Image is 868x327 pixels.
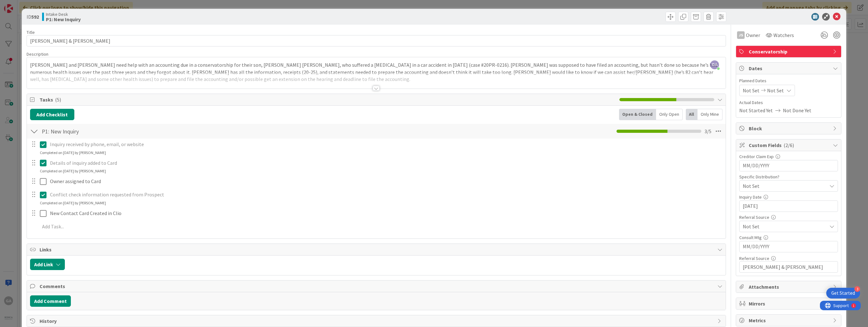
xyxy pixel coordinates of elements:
div: Creditor Claim Exp [739,154,838,159]
p: Conflict check information requested from Prospect [50,191,721,198]
span: ( 2/6 ) [784,142,794,148]
b: 592 [31,14,39,20]
span: Actual Dates [739,99,838,106]
input: type card name here... [27,35,726,46]
p: Inquiry received by phone, email, or website [50,141,721,148]
span: ID [27,13,39,21]
div: Open Get Started checklist, remaining modules: 3 [826,288,860,299]
label: Referral Source [739,256,769,261]
button: Add Link [30,259,65,270]
span: 3 / 5 [704,127,711,135]
div: Completed on [DATE] by [PERSON_NAME] [40,200,106,206]
span: History [40,317,715,325]
p: New Contact Card Created in Clio [50,210,721,217]
span: Not Set [743,182,827,190]
span: Support [13,1,29,9]
label: Title [27,29,35,35]
span: Not Set [743,223,827,230]
input: MM/DD/YYYY [743,201,834,212]
button: Add Checklist [30,109,74,120]
span: ( 5 ) [55,96,61,103]
div: Referral Source [739,215,838,219]
span: Tasks [40,96,617,103]
div: Completed on [DATE] by [PERSON_NAME] [40,150,106,156]
div: All [686,109,697,120]
span: Intake Desk [46,12,81,17]
input: Add Checklist... [40,126,182,137]
span: Owner [746,31,760,39]
p: Details of inquiry added to Card [50,159,721,167]
span: Conservatorship [749,48,830,55]
div: 1 [33,3,34,8]
div: JS [737,31,745,39]
span: Metrics [749,317,830,324]
input: MM/DD/YYYY [743,241,834,252]
span: Mirrors [749,300,830,307]
div: Inquiry Date [739,195,838,199]
p: Owner assigned to Card [50,178,721,185]
span: Not Set [767,87,784,94]
span: Watchers [773,31,794,39]
div: 3 [854,286,860,292]
span: Dates [749,65,830,72]
span: Not Started Yet [739,107,773,114]
span: Attachments [749,283,830,291]
span: GA [710,60,719,69]
span: Not Set [743,87,759,94]
span: Description [27,51,48,57]
div: Open & Closed [619,109,656,120]
button: Add Comment [30,295,71,307]
span: Comments [40,282,715,290]
p: [PERSON_NAME] and [PERSON_NAME] need help with an accounting due in a conservatorship for their s... [30,61,723,83]
span: Custom Fields [749,141,830,149]
b: P1: New Inquiry [46,17,81,22]
input: MM/DD/YYYY [743,160,834,171]
span: Links [40,246,715,253]
div: Completed on [DATE] by [PERSON_NAME] [40,168,106,174]
span: Not Done Yet [783,107,811,114]
div: Consult Mtg [739,235,838,240]
div: Only Mine [697,109,722,120]
div: Specific Distribution? [739,175,838,179]
div: Only Open [656,109,683,120]
span: Planned Dates [739,77,838,84]
div: Get Started [831,290,855,296]
span: Block [749,125,830,132]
